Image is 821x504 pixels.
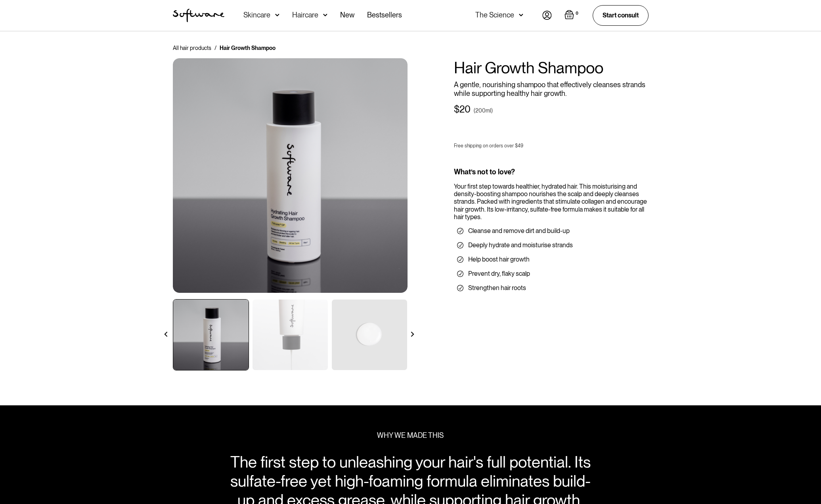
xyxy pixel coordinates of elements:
p: Free shipping on orders over $49 [454,143,523,149]
li: Deeply hydrate and moisturise strands [457,241,645,249]
div: Your first step towards healthier, hydrated hair. This moisturising and density-boosting shampoo ... [454,183,649,221]
div: Hair Growth Shampoo [220,44,276,52]
a: home [173,9,224,22]
div: The Science [475,11,514,19]
h1: Hair Growth Shampoo [454,58,649,77]
img: arrow right [410,332,415,337]
img: arrow down [519,11,523,19]
a: All hair products [173,44,211,52]
li: Cleanse and remove dirt and build-up [457,227,645,235]
div: - [458,126,463,135]
img: Software Logo [173,9,224,22]
input: Add to cart [495,122,649,140]
div: + [477,126,486,136]
a: Open cart [565,10,580,21]
div: Skincare [243,11,270,19]
div: WHY WE MADE THIS [377,431,444,440]
img: arrow down [323,11,327,19]
div: (200ml) [474,107,493,115]
div: Haircare [292,11,318,19]
li: Strengthen hair roots [457,284,645,292]
p: A gentle, nourishing shampoo that effectively cleanses strands while supporting healthy hair growth. [454,80,649,97]
div: 20 [459,104,471,115]
div: What’s not to love? [454,168,649,176]
li: Help boost hair growth [457,256,645,263]
div: / [214,44,216,52]
li: Prevent dry, flaky scalp [457,270,645,278]
div: $ [454,104,459,115]
img: Ceramide Moisturiser [173,58,408,293]
img: arrow down [275,11,279,19]
img: arrow left [163,332,168,337]
a: Start consult [593,5,649,25]
div: 0 [574,10,580,17]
